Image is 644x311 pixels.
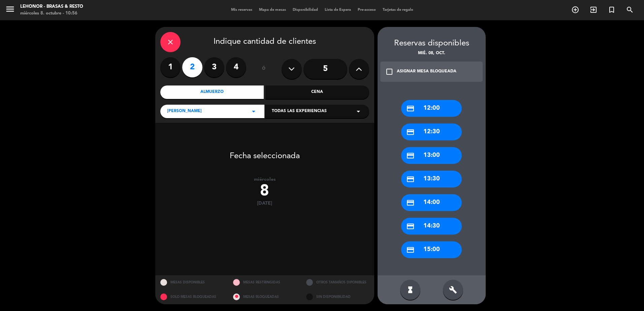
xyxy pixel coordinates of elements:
[321,8,354,12] span: Lista de Espera
[155,177,374,182] div: miércoles
[401,194,462,211] div: 14:00
[406,246,415,254] i: credit_card
[378,50,486,57] div: mié. 08, oct.
[406,175,415,183] i: credit_card
[256,8,289,12] span: Mapa de mesas
[204,57,224,77] label: 3
[406,128,415,136] i: credit_card
[354,8,379,12] span: Pre-acceso
[166,38,174,46] i: close
[401,100,462,117] div: 12:00
[20,10,83,17] div: miércoles 8. octubre - 10:56
[20,3,83,10] div: Lehonor - Brasas & Resto
[250,107,258,115] i: arrow_drop_down
[155,141,374,163] div: Fecha seleccionada
[608,6,616,14] i: turned_in_not
[5,4,15,14] i: menu
[160,85,264,99] div: Almuerzo
[228,290,301,304] div: MESAS BLOQUEADAS
[406,199,415,207] i: credit_card
[406,222,415,231] i: credit_card
[301,275,374,290] div: OTROS TAMAÑOS DIPONIBLES
[406,151,415,160] i: credit_card
[401,124,462,140] div: 12:30
[253,57,275,81] div: ó
[401,241,462,258] div: 15:00
[571,6,579,14] i: add_circle_outline
[401,147,462,164] div: 13:00
[406,286,414,294] i: hourglass_full
[228,275,301,290] div: MESAS RESTRINGIDAS
[289,8,321,12] span: Disponibilidad
[301,290,374,304] div: SIN DISPONIBILIDAD
[626,6,634,14] i: search
[226,57,246,77] label: 4
[5,4,15,16] button: menu
[228,8,256,12] span: Mis reservas
[160,57,181,77] label: 1
[589,6,598,14] i: exit_to_app
[167,108,202,115] span: [PERSON_NAME]
[378,37,486,50] div: Reservas disponibles
[155,275,228,290] div: MESAS DISPONIBLES
[354,107,362,115] i: arrow_drop_down
[401,218,462,235] div: 14:30
[265,85,369,99] div: Cena
[385,68,393,76] i: check_box_outline_blank
[406,104,415,113] i: credit_card
[155,182,374,201] div: 8
[155,290,228,304] div: SOLO MESAS BLOQUEADAS
[379,8,417,12] span: Tarjetas de regalo
[155,201,374,206] div: [DATE]
[397,68,456,75] div: ASIGNAR MESA BLOQUEADA
[272,108,327,115] span: Todas las experiencias
[449,286,457,294] i: build
[182,57,202,77] label: 2
[160,32,369,52] div: Indique cantidad de clientes
[401,171,462,187] div: 13:30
